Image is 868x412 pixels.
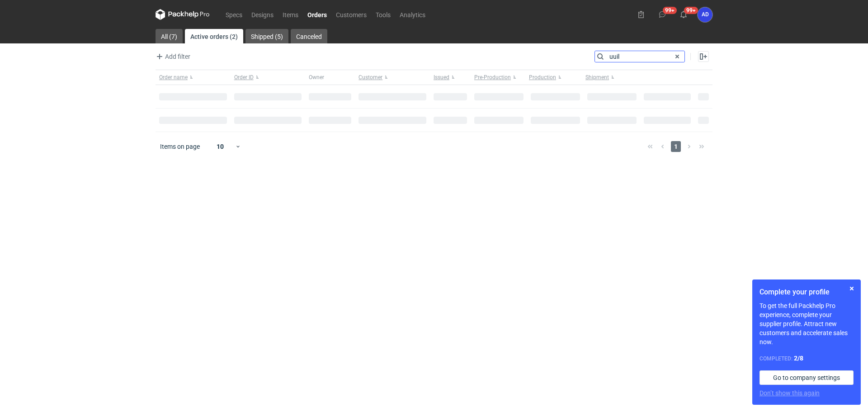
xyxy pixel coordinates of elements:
[846,283,857,294] button: Skip for now
[759,370,854,385] a: Go to company settings
[359,74,382,81] span: Customer
[371,9,395,20] a: Tools
[355,70,430,85] button: Customer
[759,354,854,363] div: Completed:
[156,70,231,85] button: Order name
[309,74,324,81] span: Owner
[676,7,691,22] button: 99+
[156,9,210,20] svg: Packhelp Pro
[154,51,191,62] button: Add filter
[154,51,190,62] span: Add filter
[245,29,288,43] a: Shipped (5)
[247,9,278,20] a: Designs
[585,74,609,81] span: Shipment
[234,74,254,81] span: Order ID
[331,9,371,20] a: Customers
[159,74,188,81] span: Order name
[759,287,854,298] h1: Complete your profile
[671,141,681,152] span: 1
[584,70,640,85] button: Shipment
[527,70,584,85] button: Production
[794,355,803,362] strong: 2 / 8
[759,301,854,346] p: To get the full Packhelp Pro experience, complete your supplier profile. Attract new customers an...
[221,9,247,20] a: Specs
[185,29,243,43] a: Active orders (2)
[291,29,327,43] a: Canceled
[206,140,235,153] div: 10
[434,74,449,81] span: Issued
[231,70,306,85] button: Order ID
[395,9,430,20] a: Analytics
[759,388,820,398] button: Don’t show this again
[474,74,511,81] span: Pre-Production
[698,7,712,22] div: Anita Dolczewska
[278,9,303,20] a: Items
[655,7,670,22] button: 99+
[529,74,556,81] span: Production
[160,142,200,151] span: Items on page
[303,9,331,20] a: Orders
[430,70,471,85] button: Issued
[471,70,527,85] button: Pre-Production
[595,51,684,62] input: Search
[698,7,712,22] button: AD
[156,29,183,43] a: All (7)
